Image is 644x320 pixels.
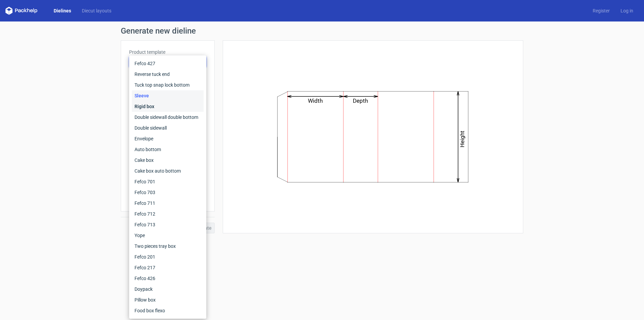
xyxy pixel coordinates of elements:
div: Rigid box [132,101,204,112]
div: Fefco 427 [132,58,204,69]
div: Two pieces tray box [132,241,204,252]
a: Diecut layouts [76,7,117,14]
div: Reverse tuck end [132,69,204,80]
div: Fefco 712 [132,209,204,219]
div: Pillow box [132,294,204,305]
div: Doypack [132,284,204,294]
div: Sleeve [132,90,204,101]
div: Yope [132,230,204,241]
div: Fefco 711 [132,198,204,209]
div: Double sidewall [132,123,204,133]
div: Fefco 701 [132,176,204,187]
label: Product template [129,49,206,55]
div: Fefco 713 [132,219,204,230]
div: Fefco 201 [132,252,204,262]
text: Height [459,131,466,147]
h1: Generate new dieline [121,27,523,35]
div: Food box flexo [132,305,204,316]
text: Width [308,97,323,104]
div: Double sidewall double bottom [132,112,204,123]
a: Register [587,7,615,14]
text: Depth [353,97,368,104]
a: Dielines [48,7,76,14]
div: Fefco 217 [132,262,204,273]
a: Log in [615,7,639,14]
div: Cake box auto bottom [132,166,204,176]
div: Tuck top snap lock bottom [132,80,204,90]
div: Auto bottom [132,144,204,155]
div: Fefco 703 [132,187,204,198]
div: Fefco 426 [132,273,204,284]
div: Cake box [132,155,204,166]
div: Envelope [132,133,204,144]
